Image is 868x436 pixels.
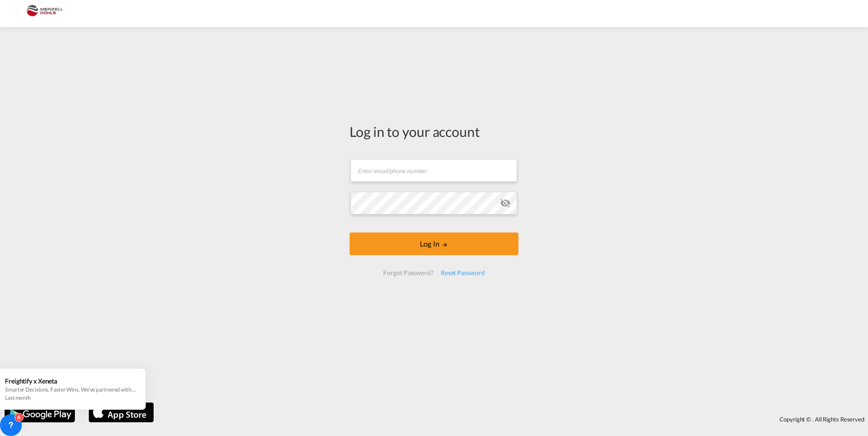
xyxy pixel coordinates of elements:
div: Copyright © . All Rights Reserved [158,412,868,427]
img: google.png [4,402,76,423]
img: apple.png [88,402,155,423]
div: Forgot Password? [380,265,437,281]
div: Log in to your account [350,122,518,141]
input: Enter email/phone number [350,159,517,182]
img: 5c2b1670644e11efba44c1e626d722bd.JPG [14,4,75,24]
div: Reset Password [437,265,488,281]
md-icon: icon-eye-off [500,198,511,208]
button: LOGIN [350,233,518,255]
